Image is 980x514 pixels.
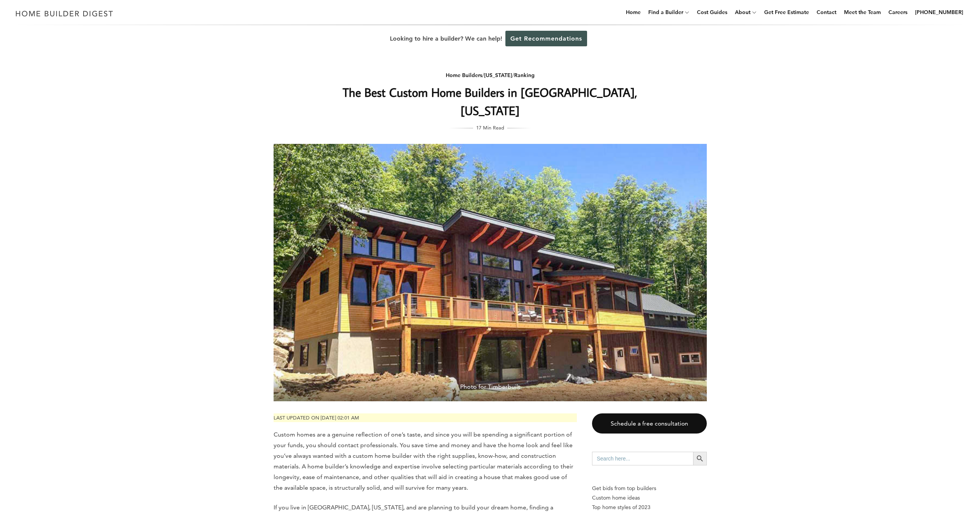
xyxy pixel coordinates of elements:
[339,71,642,80] div: / /
[274,429,577,493] p: Custom homes are a genuine reflection of one’s taste, and since you will be spending a significan...
[12,6,117,21] img: Home Builder Digest
[592,452,693,465] input: Search here...
[592,413,707,434] a: Schedule a free consultation
[484,72,512,79] a: [US_STATE]
[592,493,707,503] a: Custom home ideas
[514,72,535,79] a: Ranking
[274,375,707,401] span: Photo for Timberbuilt
[274,413,577,422] p: Last updated on [DATE] 02:01 am
[339,83,642,120] h1: The Best Custom Home Builders in [GEOGRAPHIC_DATA], [US_STATE]
[592,503,707,512] a: Top home styles of 2023
[505,31,587,46] a: Get Recommendations
[592,484,707,493] p: Get bids from top builders
[446,72,482,79] a: Home Builders
[696,454,704,463] svg: Search
[476,123,504,132] span: 17 Min Read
